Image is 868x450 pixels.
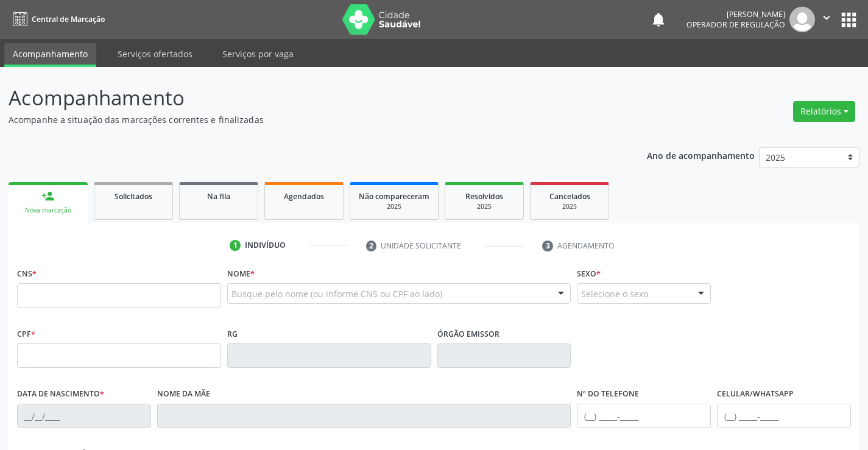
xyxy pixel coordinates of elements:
label: Celular/WhatsApp [717,385,794,404]
span: Busque pelo nome (ou informe CNS ou CPF ao lado) [231,287,442,300]
img: img [789,7,815,32]
label: Órgão emissor [437,325,499,343]
div: [PERSON_NAME] [686,9,785,19]
span: Operador de regulação [686,19,785,30]
div: 2025 [454,202,515,211]
button: notifications [650,11,667,28]
span: Selecione o sexo [581,287,648,300]
span: Central de Marcação [32,14,105,24]
span: Agendados [284,191,324,202]
input: __/__/____ [17,404,151,428]
label: Sexo [577,264,601,283]
label: RG [227,325,238,343]
div: Indivíduo [245,240,286,251]
label: Nome [227,264,255,283]
p: Ano de acompanhamento [647,147,755,163]
span: Não compareceram [359,191,429,202]
a: Serviços por vaga [214,43,302,65]
span: Solicitados [115,191,152,202]
span: Na fila [207,191,230,202]
span: Resolvidos [465,191,503,202]
a: Serviços ofertados [109,43,201,65]
a: Central de Marcação [9,9,105,29]
div: 2025 [359,202,429,211]
p: Acompanhe a situação das marcações correntes e finalizadas [9,113,604,126]
a: Acompanhamento [4,43,96,67]
label: CPF [17,325,35,343]
input: (__) _____-_____ [717,404,851,428]
input: (__) _____-_____ [577,404,711,428]
div: Nova marcação [17,206,79,215]
div: 2025 [539,202,600,211]
label: CNS [17,264,37,283]
button: apps [838,9,859,30]
div: person_add [41,189,55,203]
label: Nº do Telefone [577,385,639,404]
button:  [815,7,838,32]
i:  [820,11,833,24]
label: Data de nascimento [17,385,104,404]
button: Relatórios [793,101,855,122]
label: Nome da mãe [157,385,210,404]
p: Acompanhamento [9,83,604,113]
div: 1 [230,240,241,251]
span: Cancelados [549,191,590,202]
